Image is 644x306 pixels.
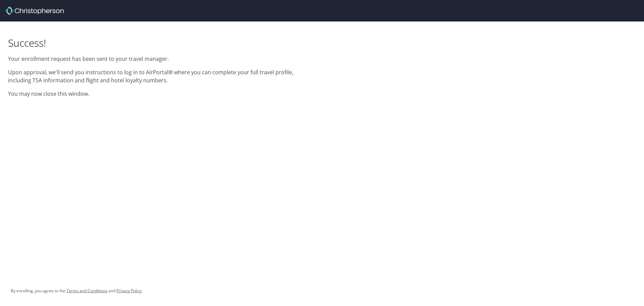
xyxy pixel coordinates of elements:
[8,68,314,84] p: Upon approval, we'll send you instructions to log in to AirPortal® where you can complete your fu...
[116,288,142,294] a: Privacy Policy
[5,7,64,15] img: cbt logo
[66,288,107,294] a: Terms and Conditions
[11,282,143,299] div: By enrolling, you agree to the and .
[8,55,314,63] p: Your enrollment request has been sent to your travel manager.
[8,36,314,49] h1: Success!
[8,90,314,98] p: You may now close this window.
